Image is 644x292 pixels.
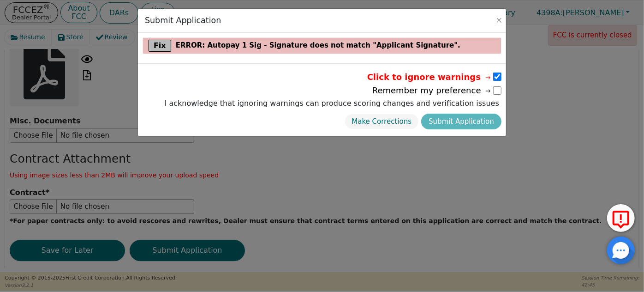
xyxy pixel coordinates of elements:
[145,16,221,25] h3: Submit Application
[162,98,501,109] label: I acknowledge that ignoring warnings can produce scoring changes and verification issues
[176,40,203,51] span: error
[607,204,635,232] button: Report Error to FCC
[149,40,171,52] button: Fix
[345,114,419,130] button: Make Corrections
[367,71,492,83] span: Click to ignore warnings
[495,16,504,25] button: Close
[372,84,492,97] span: Remember my preference
[176,40,460,51] p: : Autopay 1 Sig - Signature does not match "Applicant Signature".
